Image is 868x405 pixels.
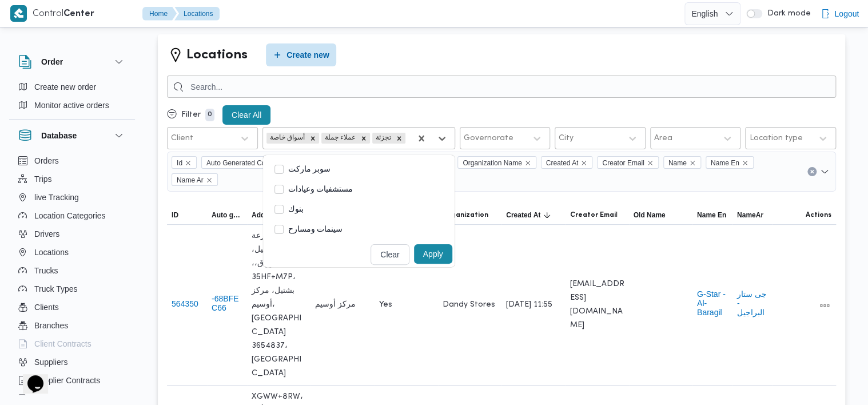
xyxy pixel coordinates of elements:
[34,227,59,241] span: Drivers
[212,294,242,312] button: -68BFEC66
[274,203,304,217] label: بنوك
[806,211,831,220] span: Actions
[372,133,393,144] div: تجزئة
[464,134,513,143] div: Governorate
[634,211,666,220] span: Old Name
[14,225,130,243] button: Drivers
[18,129,126,142] button: Database
[315,298,356,312] span: مركز أوسيم
[34,190,79,204] span: live Tracking
[172,173,218,186] span: Name Ar
[201,156,288,169] span: Auto Generated Code
[34,209,106,223] span: Location Categories
[762,9,810,18] span: Dark mode
[14,243,130,261] button: Locations
[393,133,405,144] div: Remove تجزئة
[697,211,726,220] span: Name En
[34,300,59,314] span: Clients
[174,7,220,21] button: Locations
[247,206,310,224] button: Address
[414,244,452,264] button: Apply
[14,353,130,371] button: Suppliers
[252,229,306,380] span: طريق ترعة البراجيل، بشتيل، الوراق،، 35HF+M7P، بشتيل، مركز أوسيم، [GEOGRAPHIC_DATA] 3654837، [GEOG...
[63,10,94,18] b: Center
[506,298,552,312] span: [DATE] 11:55
[506,211,540,220] span: Created At; Sorted in descending order
[222,105,270,125] button: Clear All
[501,206,565,224] button: Created AtSorted in descending order
[647,160,654,166] button: Remove Creator Email from selection in this group
[749,134,802,143] div: Location type
[742,160,748,166] button: Remove Name En from selection in this group
[172,156,197,169] span: Id
[737,211,763,220] span: NameAr
[172,211,178,220] span: ID
[737,289,768,317] button: جى ستار - البراجيل
[463,157,521,169] span: Organization Name
[34,337,91,351] span: Client Contracts
[274,183,353,197] label: مستشفيات وعيادات
[697,289,728,317] button: G-Star - Al-Baragil
[172,299,198,308] button: 564350
[654,134,672,143] div: Area
[274,223,343,237] label: سينمات ومسارح
[541,156,593,169] span: Created At
[167,206,207,224] button: ID
[177,157,182,169] span: Id
[34,172,52,186] span: Trips
[668,157,687,169] span: Name
[570,211,617,220] span: Creator Email
[181,110,201,120] p: Filter
[306,133,319,144] div: Remove أسواق خاصة
[34,282,77,296] span: Truck Types
[14,371,130,390] button: Supplier Contracts
[9,152,135,399] div: Database
[14,170,130,188] button: Trips
[14,188,130,207] button: live Tracking
[597,156,658,169] span: Creator Email
[543,211,552,220] svg: Sorted in descending order
[14,316,130,335] button: Branches
[818,299,831,312] button: All actions
[14,298,130,316] button: Clients
[443,211,488,220] span: Organization
[692,206,732,224] button: Name En
[14,96,130,114] button: Monitor active orders
[167,76,836,98] input: Search...
[185,160,192,166] button: Remove Id from selection in this group
[559,134,574,143] div: City
[371,244,409,265] button: Clear
[186,45,248,65] h2: Locations
[580,160,587,166] button: Remove Created At from selection in this group
[206,157,273,169] span: Auto Generated Code
[321,133,357,144] div: عملاء جملة
[274,163,331,177] label: سوبر ماركت
[629,206,692,224] button: Old Name
[14,261,130,280] button: Trucks
[357,133,370,144] div: Remove عملاء جملة
[11,359,48,394] iframe: chat widget
[34,374,100,387] span: Supplier Contracts
[546,157,579,169] span: Created At
[820,167,829,176] button: Open list of options
[34,245,69,259] span: Locations
[14,78,130,96] button: Create new order
[524,160,531,166] button: Remove Organization Name from selection in this group
[266,133,306,144] div: أسواق خاصة
[205,109,214,121] p: 0
[663,156,701,169] span: Name
[266,43,336,66] button: Create new
[570,277,624,332] span: [EMAIL_ADDRESS][DOMAIN_NAME]
[34,355,67,369] span: Suppliers
[171,134,193,143] div: Client
[602,157,644,169] span: Creator Email
[177,174,204,186] span: Name Ar
[14,207,130,225] button: Location Categories
[34,80,96,94] span: Create new order
[807,167,817,176] button: Clear input
[816,2,863,25] button: Logout
[14,152,130,170] button: Orders
[18,55,126,69] button: Order
[252,211,279,220] span: Address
